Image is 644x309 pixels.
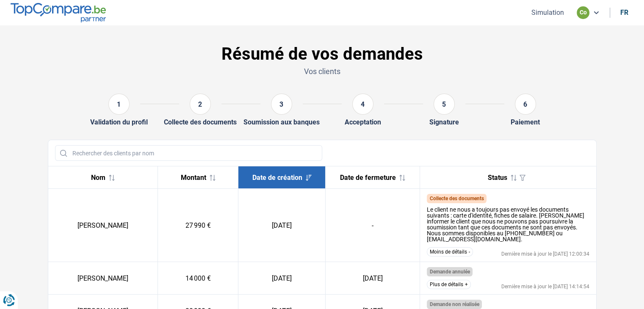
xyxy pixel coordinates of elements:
button: Plus de détails [427,280,471,289]
div: Dernière mise à jour le [DATE] 14:14:54 [501,284,589,289]
div: Signature [429,118,459,126]
input: Rechercher des clients par nom [55,145,322,161]
div: 2 [190,94,211,115]
div: 4 [352,94,373,115]
td: 14 000 € [158,262,238,295]
td: [PERSON_NAME] [48,189,158,262]
span: Nom [91,174,105,182]
img: TopCompare.be [11,3,106,22]
span: Date de création [252,174,302,182]
td: [DATE] [326,262,420,295]
span: Demande non réalisée [429,301,479,307]
td: [DATE] [238,189,326,262]
h1: Résumé de vos demandes [48,44,597,64]
div: fr [620,8,628,17]
td: [PERSON_NAME] [48,262,158,295]
div: Collecte des documents [164,118,237,126]
div: 1 [108,94,130,115]
span: Demande annulée [429,269,470,275]
span: Collecte des documents [429,196,484,201]
div: Soumission aux banques [243,118,320,126]
div: co [577,6,589,19]
button: Moins de détails [427,247,473,257]
div: Le client ne nous a toujours pas envoyé les documents suivants : carte d'identité, fiches de sala... [427,207,589,242]
div: Dernière mise à jour le [DATE] 12:00:34 [501,251,589,257]
div: 6 [515,94,536,115]
div: Validation du profil [90,118,148,126]
td: [DATE] [238,262,326,295]
p: Vos clients [48,66,597,77]
div: 3 [271,94,292,115]
td: 27 990 € [158,189,238,262]
td: - [326,189,420,262]
span: Montant [181,174,206,182]
div: Acceptation [345,118,381,126]
button: Simulation [529,8,567,17]
div: Paiement [511,118,540,126]
span: Status [488,174,507,182]
div: 5 [434,94,455,115]
span: Date de fermeture [340,174,396,182]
